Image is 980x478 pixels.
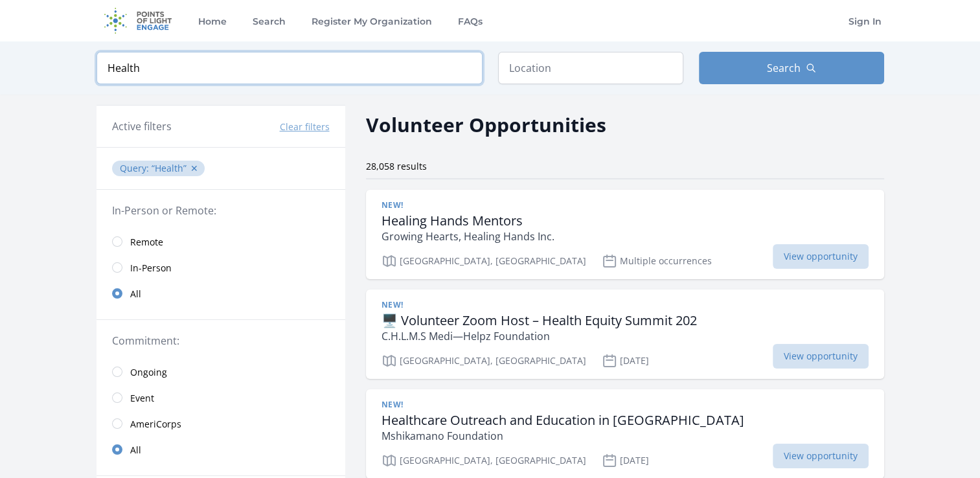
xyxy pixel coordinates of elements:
[97,255,345,280] a: In-Person
[112,203,330,218] legend: In-Person or Remote:
[366,190,884,279] a: New! Healing Hands Mentors Growing Hearts, Healing Hands Inc. [GEOGRAPHIC_DATA], [GEOGRAPHIC_DATA...
[112,119,172,134] h3: Active filters
[773,244,869,269] span: View opportunity
[382,200,404,211] span: New!
[97,280,345,306] a: All
[130,418,181,431] span: AmeriCorps
[382,328,697,344] p: C.H.L.M.S Medi—Helpz Foundation
[699,52,884,84] button: Search
[97,411,345,437] a: AmeriCorps
[97,359,345,385] a: Ongoing
[366,160,427,172] span: 28,058 results
[120,162,152,174] span: Query :
[382,253,586,269] p: [GEOGRAPHIC_DATA], [GEOGRAPHIC_DATA]
[602,453,649,468] p: [DATE]
[97,437,345,462] a: All
[773,444,869,468] span: View opportunity
[152,162,187,174] q: Health
[130,262,172,275] span: In-Person
[382,229,554,244] p: Growing Hearts, Healing Hands Inc.
[382,313,697,328] h3: 🖥️ Volunteer Zoom Host – Health Equity Summit 202
[366,110,606,139] h2: Volunteer Opportunities
[382,353,586,369] p: [GEOGRAPHIC_DATA], [GEOGRAPHIC_DATA]
[130,444,141,457] span: All
[190,162,198,175] button: ✕
[382,213,554,229] h3: Healing Hands Mentors
[112,333,330,348] legend: Commitment:
[382,300,404,310] span: New!
[97,229,345,255] a: Remote
[382,453,586,468] p: [GEOGRAPHIC_DATA], [GEOGRAPHIC_DATA]
[97,385,345,411] a: Event
[97,52,483,84] input: Keyword
[280,120,330,133] button: Clear filters
[382,428,744,444] p: Mshikamano Foundation
[773,344,869,369] span: View opportunity
[366,290,884,379] a: New! 🖥️ Volunteer Zoom Host – Health Equity Summit 202 C.H.L.M.S Medi—Helpz Foundation [GEOGRAPHI...
[130,366,167,379] span: Ongoing
[602,353,649,369] p: [DATE]
[130,392,154,405] span: Event
[130,288,141,301] span: All
[767,60,801,76] span: Search
[498,52,683,84] input: Location
[602,253,712,269] p: Multiple occurrences
[130,236,163,249] span: Remote
[382,400,404,410] span: New!
[382,413,744,428] h3: Healthcare Outreach and Education in [GEOGRAPHIC_DATA]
